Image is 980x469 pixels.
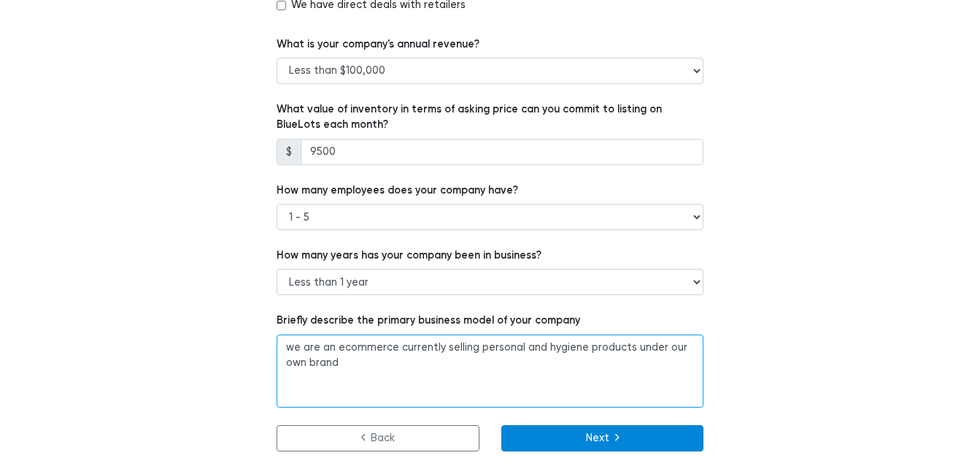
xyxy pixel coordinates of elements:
input: 0 [301,139,703,165]
label: What value of inventory in terms of asking price can you commit to listing on BlueLots each month? [277,102,703,133]
input: We have direct deals with retailers [277,1,286,10]
span: $ [277,139,301,165]
button: Next [501,425,704,451]
a: Back [277,425,479,451]
label: What is your company's annual revenue? [277,37,479,53]
label: Briefly describe the primary business model of your company [277,313,580,329]
label: How many years has your company been in business? [277,248,541,264]
label: How many employees does your company have? [277,183,518,199]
